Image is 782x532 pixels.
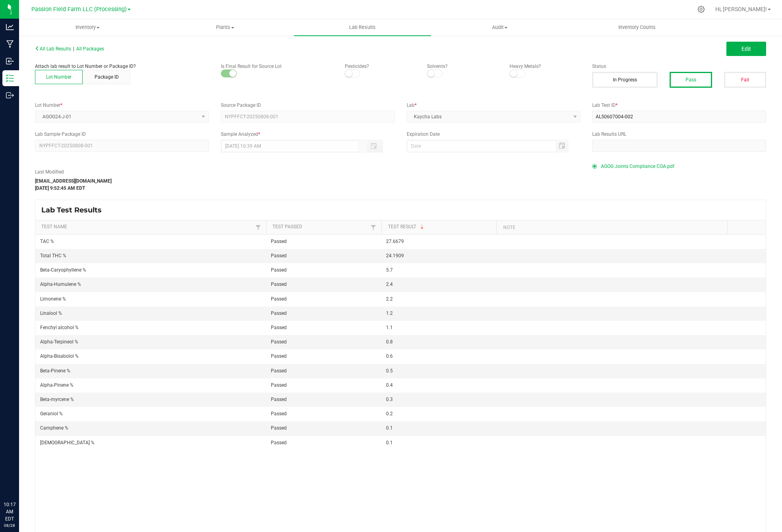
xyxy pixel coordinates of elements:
[386,310,393,316] span: 1.2
[715,6,767,12] span: Hi, [PERSON_NAME]!
[592,63,766,70] label: Status
[35,168,162,175] label: Last Modified
[19,19,156,36] a: Inventory
[271,296,287,302] span: Passed
[601,160,674,172] span: AGOG Joints Compliance COA.pdf
[41,224,253,230] a: Test NameSortable
[386,239,404,244] span: 27.6679
[386,325,393,330] span: 1.1
[221,102,395,109] label: Source Package ID
[35,63,209,70] p: Attach lab result to Lot Number or Package ID?
[6,74,14,82] inline-svg: Inventory
[271,253,287,258] span: Passed
[253,222,263,232] a: Filter
[427,63,498,70] p: Solvents?
[388,224,494,230] a: Test ResultSortable
[369,222,378,232] a: Filter
[40,368,70,374] span: Beta-Pinene %
[40,382,73,388] span: Alpha-Pinene %
[40,281,81,287] span: Alpha-Humulene %
[4,522,15,528] p: 08/28
[386,382,393,388] span: 0.4
[31,6,127,13] span: Passion Field Farm LLC (Processing)
[670,72,712,88] button: Pass
[35,178,112,184] strong: [EMAIL_ADDRESS][DOMAIN_NAME]
[76,46,104,52] span: All Packages
[40,411,63,416] span: Geraniol %
[431,19,568,36] a: Audit
[592,164,597,169] form-radio-button: Primary COA
[41,206,108,214] span: Lab Test Results
[271,281,287,287] span: Passed
[338,24,386,31] span: Lab Results
[386,353,393,359] span: 0.6
[35,70,83,84] button: Lot Number
[386,440,393,445] span: 0.1
[407,131,581,138] label: Expiration Date
[386,397,393,402] span: 0.3
[386,368,393,374] span: 0.5
[345,63,415,70] p: Pesticides?
[510,63,580,70] p: Heavy Metals?
[386,411,393,416] span: 0.2
[431,24,568,31] span: Audit
[40,353,79,359] span: Alpha-Bisabolol %
[271,368,287,374] span: Passed
[271,397,287,402] span: Passed
[4,501,15,522] p: 10:17 AM EDT
[568,19,706,36] a: Inventory Counts
[419,224,425,230] span: Sortable
[726,42,766,56] button: Edit
[271,310,287,316] span: Passed
[271,411,287,416] span: Passed
[592,102,766,109] label: Lab Test ID
[40,339,78,345] span: Alpha-Terpineol %
[271,325,287,330] span: Passed
[40,325,79,330] span: Fenchyl alcohol %
[35,185,85,191] strong: [DATE] 9:52:45 AM EDT
[592,131,766,138] label: Lab Results URL
[221,63,333,70] p: Is Final Result for Source Lot
[271,239,287,244] span: Passed
[40,253,66,258] span: Total THC %
[156,19,294,36] a: Plants
[40,425,68,431] span: Camphene %
[19,24,156,31] span: Inventory
[272,224,369,230] a: Test PassedSortable
[73,46,74,52] span: |
[40,296,66,302] span: Limonene %
[386,296,393,302] span: 2.2
[8,468,32,492] iframe: Resource center
[271,382,287,388] span: Passed
[271,339,287,345] span: Passed
[221,131,395,138] label: Sample Analyzed
[40,397,74,402] span: Beta-myrcene %
[40,440,95,445] span: [DEMOGRAPHIC_DATA] %
[40,267,86,273] span: Beta-Caryophyllene %
[35,131,209,138] label: Lab Sample Package ID
[407,102,581,109] label: Lab
[271,267,287,273] span: Passed
[271,440,287,445] span: Passed
[271,425,287,431] span: Passed
[6,91,14,99] inline-svg: Outbound
[496,220,727,235] th: Note
[386,339,393,345] span: 0.8
[741,46,751,52] span: Edit
[724,72,766,88] button: Fail
[696,6,706,13] div: Manage settings
[40,239,54,244] span: TAC %
[386,281,393,287] span: 2.4
[592,72,658,88] button: In Progress
[6,23,14,31] inline-svg: Analytics
[386,253,404,258] span: 24.1909
[294,19,431,36] a: Lab Results
[6,57,14,65] inline-svg: Inbound
[40,310,62,316] span: Linalool %
[157,24,293,31] span: Plants
[6,40,14,48] inline-svg: Manufacturing
[608,24,666,31] span: Inventory Counts
[35,102,209,109] label: Lot Number
[271,353,287,359] span: Passed
[386,425,393,431] span: 0.1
